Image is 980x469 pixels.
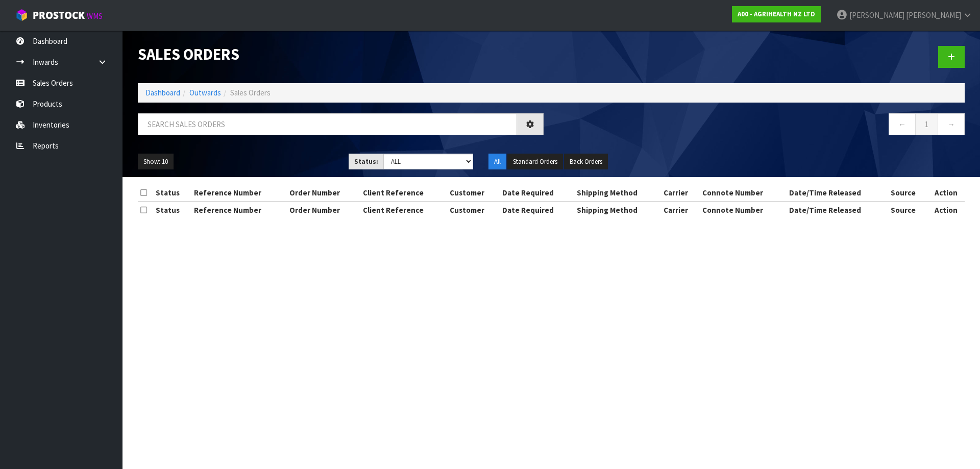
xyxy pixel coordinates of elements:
th: Order Number [287,185,360,201]
th: Reference Number [191,185,287,201]
button: Back Orders [564,154,608,170]
nav: Page navigation [559,113,965,138]
span: [PERSON_NAME] [849,10,904,20]
a: 1 [915,113,938,135]
th: Client Reference [360,185,447,201]
strong: A00 - AGRIHEALTH NZ LTD [738,10,815,18]
button: Standard Orders [507,154,563,170]
h1: Sales Orders [138,46,544,63]
th: Order Number [287,202,360,218]
span: Sales Orders [230,88,271,97]
th: Date/Time Released [787,202,888,218]
img: cube-alt.png [15,9,28,21]
small: WMS [87,11,103,21]
th: Customer [447,202,500,218]
a: Outwards [189,88,221,97]
strong: Status: [354,157,378,166]
th: Reference Number [191,202,287,218]
button: All [488,154,506,170]
th: Date Required [500,202,574,218]
th: Status [153,202,191,218]
th: Shipping Method [574,202,661,218]
th: Carrier [661,185,700,201]
th: Connote Number [700,202,787,218]
th: Source [888,202,928,218]
th: Connote Number [700,185,787,201]
th: Carrier [661,202,700,218]
th: Client Reference [360,202,447,218]
th: Date Required [500,185,574,201]
span: ProStock [33,9,85,22]
a: ← [889,113,916,135]
th: Action [927,185,965,201]
a: Dashboard [145,88,180,97]
th: Source [888,185,928,201]
th: Status [153,185,191,201]
input: Search sales orders [138,113,517,135]
th: Action [927,202,965,218]
th: Shipping Method [574,185,661,201]
a: → [938,113,965,135]
th: Customer [447,185,500,201]
th: Date/Time Released [787,185,888,201]
button: Show: 10 [138,154,174,170]
span: [PERSON_NAME] [906,10,961,20]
